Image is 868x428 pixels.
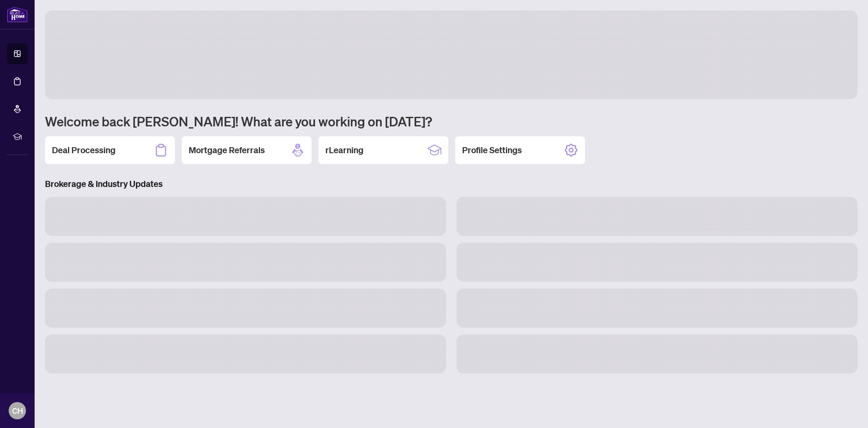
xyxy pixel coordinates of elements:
h3: Brokerage & Industry Updates [45,178,858,190]
h2: Deal Processing [52,144,116,156]
h2: rLearning [325,144,363,156]
h1: Welcome back [PERSON_NAME]! What are you working on [DATE]? [45,113,858,129]
h2: Profile Settings [462,144,522,156]
h2: Mortgage Referrals [189,144,265,156]
span: CH [12,405,23,417]
img: logo [7,6,28,23]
